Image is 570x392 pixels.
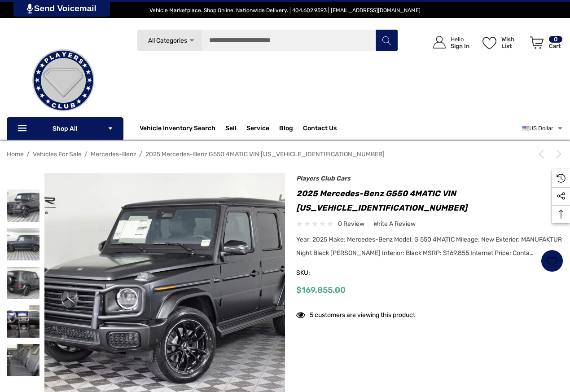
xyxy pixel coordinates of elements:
[530,36,544,49] svg: Review Your Cart
[375,29,398,52] button: Search
[7,228,39,260] img: For Sale: 2025 Mercedes-Benz G550 4MATIC VIN W1NWH1AB5SX043616
[303,124,337,134] a: Contact Us
[501,36,525,49] p: Wish List
[145,150,385,158] a: 2025 Mercedes-Benz G550 4MATIC VIN [US_VEHICLE_IDENTIFICATION_NUMBER]
[7,117,123,140] p: Shop All
[140,124,215,134] a: Vehicle Inventory Search
[148,37,187,44] span: All Categories
[451,36,469,43] p: Hello
[137,29,202,52] a: All Categories Icon Arrow Down Icon Arrow Up
[451,43,469,49] p: Sign In
[246,124,269,134] a: Service
[33,150,82,158] a: Vehicles For Sale
[27,4,33,13] img: PjwhLS0gR2VuZXJhdG9yOiBHcmF2aXQuaW8gLS0+PHN2ZyB4bWxucz0iaHR0cDovL3d3dy53My5vcmcvMjAwMC9zdmciIHhtb...
[296,307,415,321] div: 5 customers are viewing this product
[551,150,563,159] a: Next
[549,36,562,43] p: 0
[225,119,246,137] a: Sell
[296,186,563,215] h1: 2025 Mercedes-Benz G550 4MATIC VIN [US_VEHICLE_IDENTIFICATION_NUMBER]
[478,27,526,58] a: Wish List Wish List
[552,210,570,219] svg: Top
[7,305,39,338] img: For Sale: 2025 Mercedes-Benz G550 4MATIC VIN W1NWH1AB5SX043616
[7,146,563,162] nav: Breadcrumb
[557,174,566,183] svg: Recently Viewed
[296,175,351,182] a: Players Club Cars
[279,124,293,134] a: Blog
[557,192,566,201] svg: Social Media
[91,150,136,158] a: Mercedes-Benz
[7,150,24,158] a: Home
[373,220,416,228] span: Write a Review
[541,250,563,272] a: Wish List
[433,36,446,48] svg: Icon User Account
[7,267,39,299] img: For Sale: 2025 Mercedes-Benz G550 4MATIC VIN W1NWH1AB5SX043616
[537,150,549,159] a: Previous
[17,123,30,134] svg: Icon Line
[296,267,341,279] span: SKU:
[189,37,195,44] svg: Icon Arrow Down
[149,7,421,13] span: Vehicle Marketplace. Shop Online. Nationwide Delivery. | 404.602.9593 | [EMAIL_ADDRESS][DOMAIN_NAME]
[7,189,39,222] img: For Sale: 2025 Mercedes-Benz G550 4MATIC VIN W1NWH1AB5SX043616
[522,119,563,137] a: USD
[482,37,496,49] svg: Wish List
[296,236,562,257] span: Year: 2025 Make: Mercedes-Benz Model: G 550 4MATIC Mileage: New Exterior: MANUFAKTUR Night Black ...
[296,285,346,295] span: $169,855.00
[526,27,563,62] a: Cart with 0 items
[7,344,39,376] img: For Sale: 2025 Mercedes-Benz G550 4MATIC VIN W1NWH1AB5SX043616
[373,218,416,229] a: Write a Review
[18,35,108,125] img: Players Club | Cars For Sale
[549,43,562,49] p: Cart
[338,218,364,229] span: 0 review
[107,125,114,132] svg: Icon Arrow Down
[225,124,237,134] span: Sell
[547,256,557,266] svg: Wish List
[423,27,474,58] a: Sign in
